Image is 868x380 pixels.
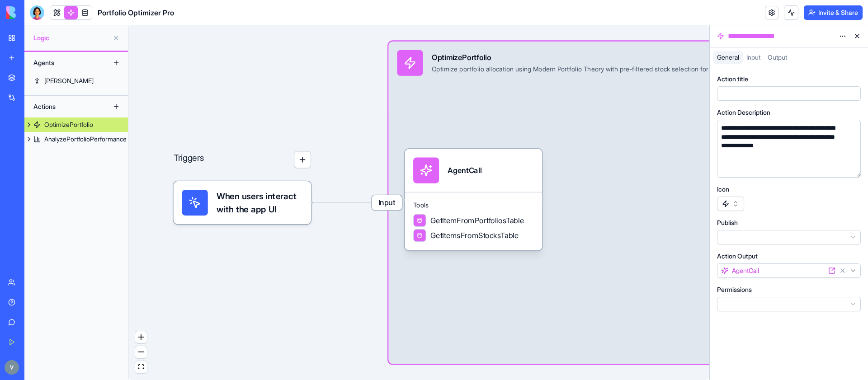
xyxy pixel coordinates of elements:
div: InputOptimizePortfolioOptimize portfolio allocation using Modern Portfolio Theory with pre-filter... [388,42,823,364]
a: OptimizePortfolio [24,117,128,132]
div: AgentCall [448,165,481,176]
label: Action Description [717,108,770,117]
span: General [717,53,739,61]
span: Tools [413,201,533,210]
div: When users interact with the app UI [174,181,311,224]
button: zoom in [135,331,147,343]
button: Invite & Share [804,5,863,20]
label: Action title [717,75,748,84]
label: Publish [717,218,738,227]
div: AnalyzePortfolioPerformance [44,135,127,144]
img: logo [6,6,62,19]
div: Actions [29,99,101,114]
span: Logic [33,33,109,42]
label: Action Output [717,252,758,261]
div: OptimizePortfolio [44,120,93,129]
div: OptimizePortfolio [432,52,755,63]
span: GetItemFromPortfoliosTable [430,215,524,226]
img: ACg8ocL-WirufR1PH3kT1x-OSmDpb6EIyubJITZQ2DTWGYZvJc2G8A=s96-c [5,360,19,375]
label: Permissions [717,285,752,294]
div: AgentCallToolsGetItemFromPortfoliosTableGetItemsFromStocksTable [405,149,542,251]
span: Input [746,53,760,61]
a: [PERSON_NAME] [24,74,128,88]
div: Agents [29,56,101,70]
button: fit view [135,361,147,373]
div: [PERSON_NAME] [44,76,94,85]
button: zoom out [135,346,147,358]
div: Triggers [174,117,311,224]
span: When users interact with the app UI [217,190,302,216]
span: GetItemsFromStocksTable [430,230,519,241]
label: Icon [717,185,729,194]
span: Output [768,53,787,61]
div: Optimize portfolio allocation using Modern Portfolio Theory with pre-filtered stock selection for... [432,65,755,74]
span: Input [372,195,402,210]
a: AnalyzePortfolioPerformance [24,132,128,146]
p: Triggers [174,151,204,168]
span: Portfolio Optimizer Pro [98,7,174,18]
